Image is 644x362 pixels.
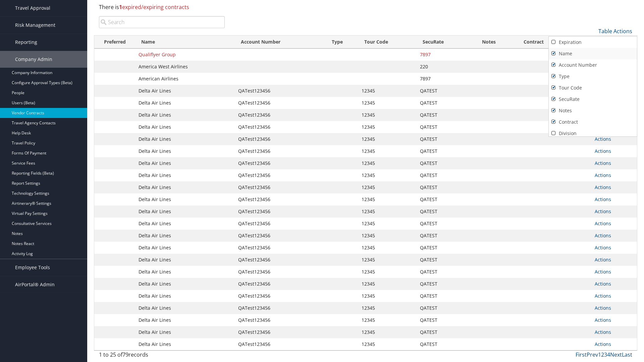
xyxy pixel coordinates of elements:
[549,71,637,82] a: Type
[15,51,52,68] span: Company Admin
[15,34,37,51] span: Reporting
[15,259,50,276] span: Employee Tools
[549,116,637,128] a: Contract
[549,128,637,139] a: Division
[549,105,637,116] a: Notes
[549,94,637,105] a: SecuRate
[549,48,637,59] a: Name
[549,59,637,71] a: Account Number
[15,276,55,293] span: AirPortal® Admin
[15,17,55,34] span: Risk Management
[549,37,637,48] a: Expiration
[549,82,637,94] a: Tour Code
